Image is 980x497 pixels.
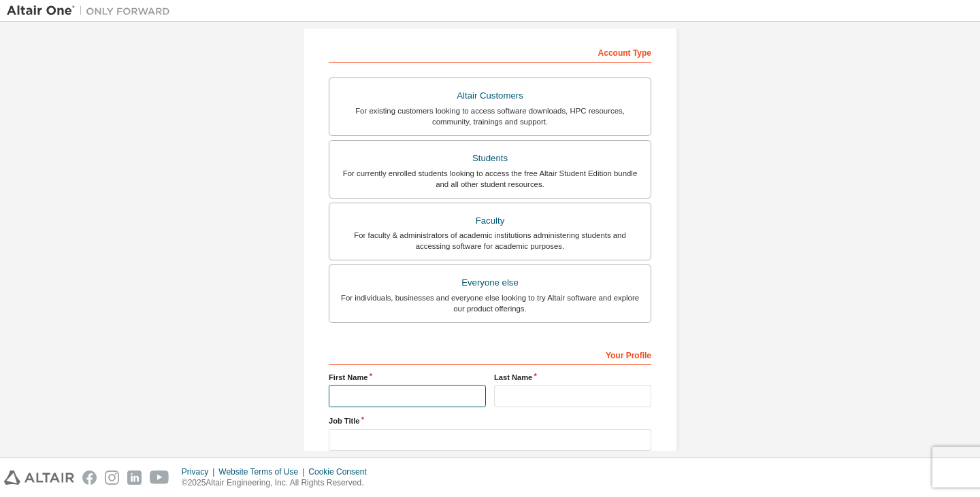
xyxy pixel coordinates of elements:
div: Account Type [329,41,651,63]
p: © 2025 Altair Engineering, Inc. All Rights Reserved. [182,477,375,489]
label: Job Title [329,415,651,426]
div: Privacy [182,466,218,477]
div: For existing customers looking to access software downloads, HPC resources, community, trainings ... [338,105,642,127]
img: facebook.svg [82,470,97,485]
img: Altair One [7,4,177,18]
div: Altair Customers [338,86,642,105]
img: altair_logo.svg [4,470,74,485]
div: Students [338,149,642,168]
div: Cookie Consent [308,466,374,477]
div: For individuals, businesses and everyone else looking to try Altair software and explore our prod... [338,292,642,314]
img: linkedin.svg [127,470,142,485]
label: First Name [329,372,486,383]
div: Your Profile [329,343,651,365]
div: Website Terms of Use [218,466,308,477]
div: For faculty & administrators of academic institutions administering students and accessing softwa... [338,230,642,252]
img: instagram.svg [105,470,119,485]
div: Faculty [338,211,642,230]
div: Everyone else [338,273,642,292]
label: Last Name [494,372,651,383]
img: youtube.svg [150,470,169,485]
div: For currently enrolled students looking to access the free Altair Student Edition bundle and all ... [338,168,642,190]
